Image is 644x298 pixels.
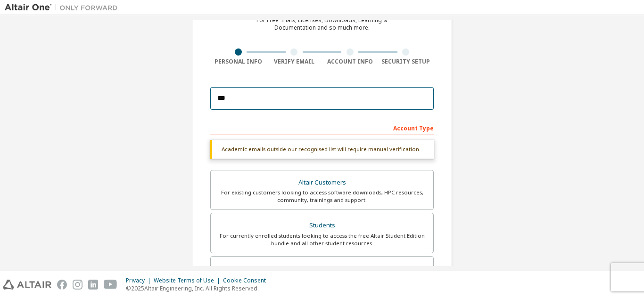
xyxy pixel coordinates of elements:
[126,277,154,284] div: Privacy
[266,58,322,65] div: Verify Email
[216,219,428,232] div: Students
[216,189,428,204] div: For existing customers looking to access software downloads, HPC resources, community, trainings ...
[210,140,434,159] div: Academic emails outside our recognised list will require manual verification.
[322,58,378,65] div: Account Info
[73,280,83,290] img: instagram.svg
[154,277,223,284] div: Website Terms of Use
[104,280,117,290] img: youtube.svg
[126,284,272,292] p: © 2025 Altair Engineering, Inc. All Rights Reserved.
[378,58,434,65] div: Security Setup
[210,58,266,65] div: Personal Info
[216,176,428,189] div: Altair Customers
[223,277,272,284] div: Cookie Consent
[88,280,98,290] img: linkedin.svg
[216,232,428,247] div: For currently enrolled students looking to access the free Altair Student Edition bundle and all ...
[256,16,388,32] div: For Free Trials, Licenses, Downloads, Learning & Documentation and so much more.
[3,280,51,290] img: altair_logo.svg
[57,280,67,290] img: facebook.svg
[5,3,123,12] img: Altair One
[210,120,434,135] div: Account Type
[216,262,428,275] div: Faculty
